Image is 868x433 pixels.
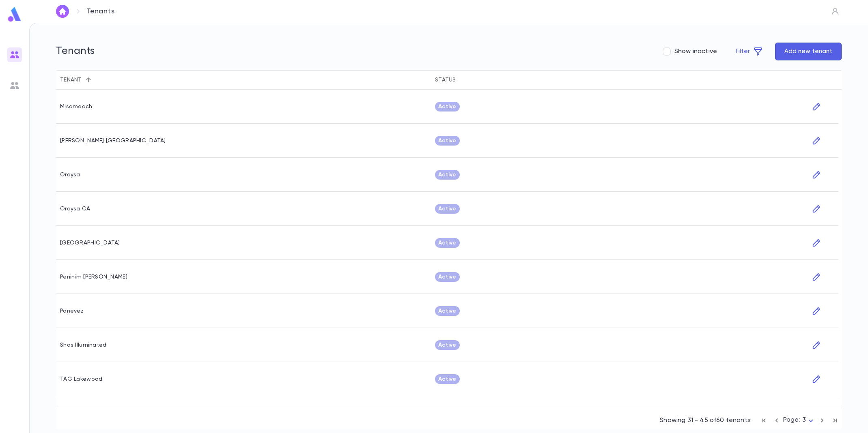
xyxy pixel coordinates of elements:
div: Shas Illuminated [60,342,106,348]
span: Active [435,137,460,144]
span: Active [435,376,460,382]
span: Active [435,240,460,246]
div: Page: 3 [783,414,816,427]
img: users_grey.add6a7b1bacd1fe57131ad36919bb8de.svg [10,81,19,90]
div: Orlando Torah Academy [60,240,120,246]
div: Oraysa CA [60,206,90,212]
span: Page: 3 [783,417,806,423]
button: Filter [727,43,772,60]
div: Mosdos Belz USA [60,137,166,144]
span: Active [435,103,460,110]
p: Showing 31 - 45 of 60 tenants [660,416,751,424]
span: Active [435,206,460,212]
span: Show inactive [674,47,717,56]
p: Tenants [86,7,114,16]
div: Oraysa [60,171,80,178]
div: Peninim Bais Yaakov [60,274,127,280]
div: Status [435,70,456,90]
span: Active [435,274,460,280]
div: Ponevez [60,308,84,314]
div: TAG Lakewood [60,376,102,382]
span: Active [435,308,460,314]
div: Misameach [60,103,93,110]
img: users_gradient.817b64062b48db29b58f0b5e96d8b67b.svg [10,50,19,60]
button: Sort [82,73,95,86]
div: Status [431,70,806,90]
img: logo [6,6,23,22]
img: home_white.a664292cf8c1dea59945f0da9f25487c.svg [58,8,67,15]
div: Tenant [56,70,431,90]
span: Active [435,171,460,178]
h5: Tenants [56,45,95,58]
span: Active [435,342,460,348]
div: Tenant [60,70,82,90]
button: Add new tenant [775,43,842,60]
